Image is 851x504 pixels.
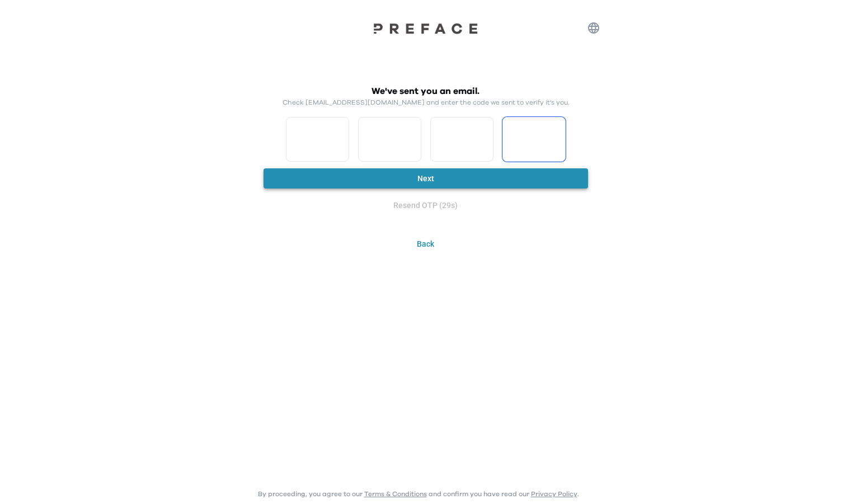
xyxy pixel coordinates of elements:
[531,491,577,497] a: Privacy Policy
[502,117,566,162] input: Please enter OTP character 4
[283,98,569,107] p: Check [EMAIL_ADDRESS][DOMAIN_NAME] and enter the code we sent to verify it's you.
[430,117,493,162] input: Please enter OTP character 3
[264,168,588,189] button: Next
[364,491,427,497] a: Terms & Conditions
[370,22,482,34] img: Preface Logo
[372,84,479,98] h2: We've sent you an email.
[258,234,594,255] button: Back
[286,117,349,162] input: Please enter OTP character 1
[258,489,579,498] p: By proceeding, you agree to our and confirm you have read our .
[358,117,421,162] input: Please enter OTP character 2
